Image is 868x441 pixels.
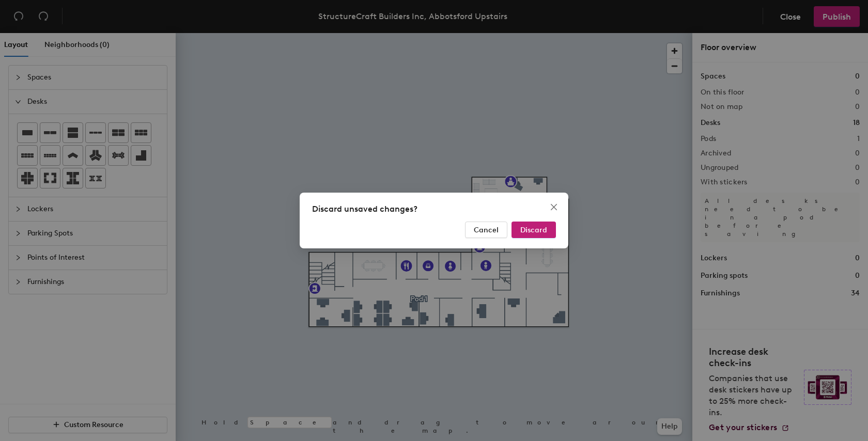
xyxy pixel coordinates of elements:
button: Close [546,199,562,215]
span: Cancel [474,226,499,234]
button: Discard [512,222,556,238]
span: Discard [520,226,547,234]
span: close [550,203,558,211]
span: Close [546,203,562,211]
button: Cancel [465,222,507,238]
div: Discard unsaved changes? [312,203,556,215]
